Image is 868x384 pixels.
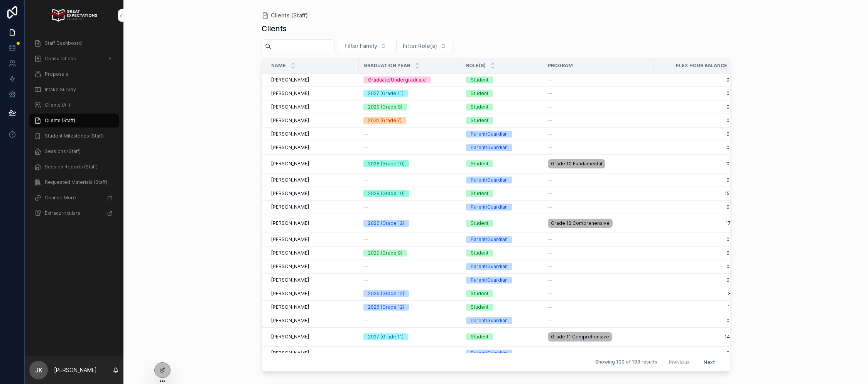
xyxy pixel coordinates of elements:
span: [PERSON_NAME] [271,291,309,297]
span: -- [363,177,368,183]
span: -- [363,263,368,270]
div: Parent/Guardian [471,144,508,151]
a: [PERSON_NAME] [271,90,354,97]
a: -- [548,318,649,324]
span: -- [548,291,552,297]
a: 0.00 [659,318,737,324]
span: Requested Materials (Staff) [45,179,107,185]
span: [PERSON_NAME] [271,161,309,167]
a: Graduate/Undergraduate [363,76,457,83]
a: -- [363,177,457,183]
h1: Clients [262,23,287,34]
span: Student Milestones (Staff) [45,133,104,139]
a: 0.00 [659,117,737,124]
div: Parent/Guardian [471,350,508,357]
a: Parent/Guardian [466,236,539,243]
a: Extracurriculars [29,206,119,220]
span: Clients (All) [45,102,70,108]
span: [PERSON_NAME] [271,131,309,137]
a: -- [548,250,649,256]
button: Select Button [396,39,453,53]
a: -- [548,304,649,310]
a: -- [363,318,457,324]
div: Parent/Guardian [471,131,508,138]
a: 2027 (Grade 11) [363,90,457,97]
a: Proposals [29,67,119,81]
a: -- [363,277,457,283]
img: App logo [51,9,97,22]
span: -- [548,250,552,256]
a: Consultations [29,52,119,66]
div: Student [471,104,488,110]
div: Student [471,76,488,83]
a: [PERSON_NAME] [271,263,354,270]
a: 0.00 [659,104,737,110]
span: -- [548,77,552,83]
a: [PERSON_NAME] [271,334,354,340]
span: -- [548,350,552,356]
a: -- [548,177,649,183]
a: Student [466,220,539,227]
a: -- [548,350,649,356]
a: Clients (Staff) [29,114,119,127]
span: [PERSON_NAME] [271,304,309,310]
a: -- [548,277,649,283]
span: 0.00 [659,177,737,183]
a: Parent/Guardian [466,263,539,270]
span: Name [271,63,286,69]
a: [PERSON_NAME] [271,177,354,183]
span: -- [548,104,552,110]
span: [PERSON_NAME] [271,334,309,340]
a: 0.00 [659,131,737,137]
a: -- [363,204,457,210]
span: 1.33 [659,304,737,310]
a: Parent/Guardian [466,131,539,138]
span: 0.00 [659,144,737,151]
div: 2031 (Grade 7) [368,117,402,124]
div: Student [471,190,488,197]
a: 2026 (Grade 12) [363,304,457,311]
a: Student [466,76,539,83]
a: Clients (Staff) [262,12,308,19]
a: 0.00 [659,204,737,210]
button: Select Button [338,39,393,53]
span: [PERSON_NAME] [271,90,309,97]
span: [PERSON_NAME] [271,204,309,210]
a: -- [363,236,457,243]
a: Intake Survey [29,83,119,97]
a: [PERSON_NAME] [271,144,354,151]
a: 2029 (Grade 9) [363,104,457,110]
div: Graduate/Undergraduate [368,76,426,83]
a: 0.00 [659,277,737,283]
a: -- [363,144,457,151]
span: -- [548,318,552,324]
a: -- [363,131,457,137]
span: Grade 12 Comprehensive [551,220,610,226]
span: -- [548,177,552,183]
span: -- [548,117,552,124]
span: Role(s) [466,63,486,69]
a: 3.51 [659,291,737,297]
span: [PERSON_NAME] [271,177,309,183]
a: 2029 (Grade 9) [363,250,457,257]
div: 2026 (Grade 12) [368,290,404,297]
a: [PERSON_NAME] [271,350,354,356]
span: -- [548,131,552,137]
span: 0.00 [659,250,737,256]
span: Session Reports (Staff) [45,164,98,170]
span: Staff Dashboard [45,40,82,46]
a: Parent/Guardian [466,144,539,151]
a: Parent/Guardian [466,277,539,284]
span: [PERSON_NAME] [271,190,309,197]
div: Student [471,333,488,340]
div: Student [471,90,488,97]
div: Parent/Guardian [471,204,508,211]
span: Consultations [45,56,76,62]
a: [PERSON_NAME] [271,131,354,137]
a: [PERSON_NAME] [271,104,354,110]
a: -- [548,77,649,83]
a: Session Reports (Staff) [29,160,119,174]
a: Parent/Guardian [466,177,539,184]
span: 0.00 [659,236,737,243]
